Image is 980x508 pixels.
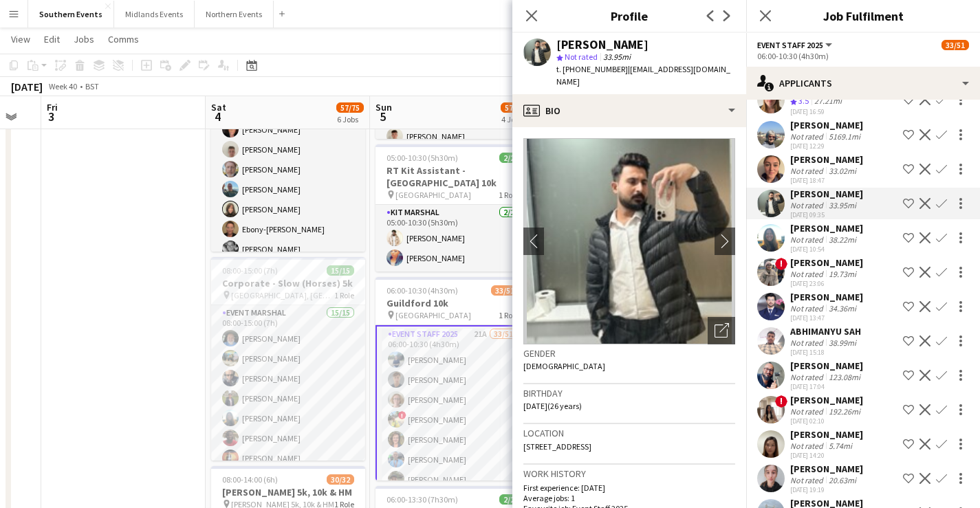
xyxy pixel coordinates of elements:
button: Event Staff 2025 [757,40,834,50]
span: t. [PHONE_NUMBER] [556,64,628,74]
span: [STREET_ADDRESS] [523,441,591,452]
h3: [PERSON_NAME] 5k, 10k & HM [211,486,365,498]
img: Crew avatar or photo [523,138,735,344]
span: ! [398,411,406,419]
div: [PERSON_NAME] [790,153,863,166]
span: 30/32 [327,474,354,485]
span: Comms [108,33,139,45]
span: [GEOGRAPHIC_DATA] [395,310,471,320]
span: ! [775,395,787,408]
a: Edit [39,30,65,48]
button: Midlands Events [114,1,195,27]
div: [PERSON_NAME] [790,256,863,269]
div: Not rated [790,441,826,451]
div: [DATE] 12:29 [790,142,863,151]
div: Not rated [790,131,826,142]
div: [DATE] 23:06 [790,279,863,288]
div: ABHIMANYU SAH [790,325,861,338]
h3: Gender [523,347,735,360]
div: 4 Jobs [501,114,527,124]
span: 1 Role [334,290,354,300]
a: View [6,30,36,48]
div: 20.63mi [826,475,859,485]
div: [DATE] 10:54 [790,245,863,254]
div: [PERSON_NAME] [790,394,863,406]
div: [DATE] 13:47 [790,313,863,322]
div: Not rated [790,338,826,348]
app-job-card: 07:45-13:30 (5h45m)12/20[PERSON_NAME] + Run [PERSON_NAME][GEOGRAPHIC_DATA], [GEOGRAPHIC_DATA], [G... [211,48,365,252]
span: View [11,33,30,45]
p: First experience: [DATE] [523,483,735,493]
h3: Guildford 10k [375,297,530,309]
h3: Corporate - Slow (Horses) 5k [211,277,365,289]
span: 4 [209,109,226,124]
span: 57/75 [501,102,528,113]
div: [PERSON_NAME] [790,463,863,475]
div: [DATE] 15:18 [790,348,861,357]
span: 05:00-10:30 (5h30m) [386,153,458,163]
div: 34.36mi [826,303,859,313]
div: 19.73mi [826,269,859,279]
div: [DATE] 17:04 [790,382,863,391]
span: 08:00-15:00 (7h) [222,265,278,276]
span: Week 40 [45,81,80,91]
div: [DATE] 14:20 [790,451,863,460]
div: Not rated [790,303,826,313]
span: 3 [45,109,58,124]
div: [DATE] 19:19 [790,485,863,494]
span: Sat [211,101,226,113]
span: 2/2 [499,494,519,505]
span: 1 Role [499,310,519,320]
div: 33.95mi [826,200,859,210]
a: Comms [102,30,144,48]
div: [PERSON_NAME] [790,360,863,372]
div: [DATE] 16:59 [790,107,863,116]
div: [DATE] [11,80,43,93]
button: Northern Events [195,1,274,27]
div: Not rated [790,234,826,245]
div: Not rated [790,166,826,176]
button: Southern Events [28,1,114,27]
span: [DEMOGRAPHIC_DATA] [523,361,605,371]
span: | [EMAIL_ADDRESS][DOMAIN_NAME] [556,64,730,87]
div: BST [85,81,99,91]
div: Applicants [746,67,980,100]
div: Not rated [790,269,826,279]
app-job-card: 06:00-10:30 (4h30m)33/51Guildford 10k [GEOGRAPHIC_DATA]1 RoleEvent Staff 202521A33/5106:00-10:30 ... [375,277,530,481]
span: Jobs [74,33,94,45]
div: [PERSON_NAME] [790,188,863,200]
span: Edit [44,33,60,45]
h3: Location [523,427,735,439]
span: 2/2 [499,153,519,163]
span: [GEOGRAPHIC_DATA] [395,190,471,200]
div: 38.99mi [826,338,859,348]
div: Not rated [790,200,826,210]
div: [PERSON_NAME] [790,428,863,441]
span: 5 [373,109,392,124]
h3: Birthday [523,387,735,399]
app-job-card: 05:00-10:30 (5h30m)2/2RT Kit Assistant - [GEOGRAPHIC_DATA] 10k [GEOGRAPHIC_DATA]1 RoleKit Marshal... [375,144,530,272]
div: Not rated [790,406,826,417]
div: 123.08mi [826,372,863,382]
span: 1 Role [499,190,519,200]
div: Bio [512,94,746,127]
div: [DATE] 09:35 [790,210,863,219]
h3: Work history [523,467,735,480]
div: Open photos pop-in [708,317,735,344]
a: Jobs [68,30,100,48]
div: 38.22mi [826,234,859,245]
div: [PERSON_NAME] [790,119,863,131]
span: [GEOGRAPHIC_DATA], [GEOGRAPHIC_DATA] [231,290,334,300]
span: Not rated [565,52,598,62]
span: Event Staff 2025 [757,40,823,50]
div: Not rated [790,372,826,382]
span: 3.5 [798,96,809,106]
span: 15/15 [327,265,354,276]
div: [PERSON_NAME] [790,222,863,234]
app-card-role: Kit Marshal2/205:00-10:30 (5h30m)[PERSON_NAME][PERSON_NAME] [375,205,530,272]
div: 6 Jobs [337,114,363,124]
div: Not rated [790,475,826,485]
